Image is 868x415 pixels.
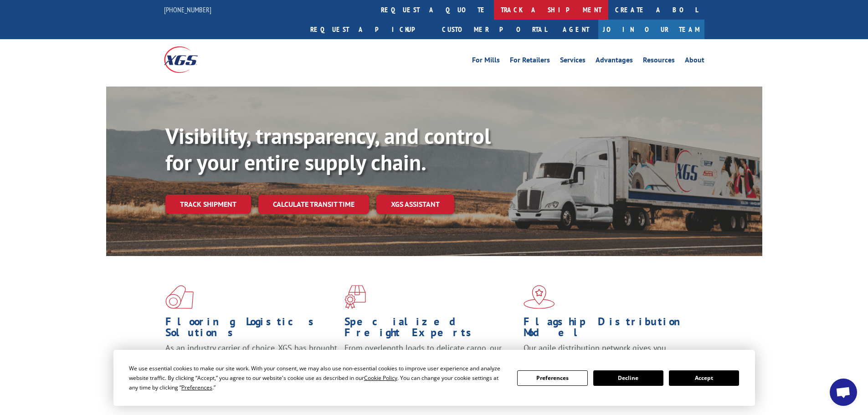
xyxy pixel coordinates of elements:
[593,370,663,386] button: Decline
[113,350,755,406] div: Cookie Consent Prompt
[129,364,506,392] div: We use essential cookies to make our site work. With your consent, we may also use non-essential ...
[643,56,675,67] a: Resources
[165,285,194,309] img: xgs-icon-total-supply-chain-intelligence-red
[524,316,696,343] h1: Flagship Distribution Model
[165,195,251,214] a: Track shipment
[376,195,454,214] a: XGS ASSISTANT
[510,56,550,67] a: For Retailers
[165,122,491,176] b: Visibility, transparency, and control for your entire supply chain.
[344,343,517,383] p: From overlength loads to delicate cargo, our experienced staff knows the best way to move your fr...
[303,20,435,39] a: Request a pickup
[364,374,397,382] span: Cookie Policy
[554,20,598,39] a: Agent
[165,343,337,375] span: As an industry carrier of choice, XGS has brought innovation and dedication to flooring logistics...
[435,20,554,39] a: Customer Portal
[344,285,366,309] img: xgs-icon-focused-on-flooring-red
[524,343,691,364] span: Our agile distribution network gives you nationwide inventory management on demand.
[517,370,587,386] button: Preferences
[560,56,586,67] a: Services
[524,285,555,309] img: xgs-icon-flagship-distribution-model-red
[165,316,338,343] h1: Flooring Logistics Solutions
[472,56,500,67] a: For Mills
[344,316,517,343] h1: Specialized Freight Experts
[669,370,739,386] button: Accept
[164,5,211,14] a: [PHONE_NUMBER]
[181,384,212,391] span: Preferences
[598,20,704,39] a: Join Our Team
[685,56,704,67] a: About
[596,56,633,67] a: Advantages
[258,195,369,214] a: Calculate transit time
[830,379,857,406] div: Open chat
